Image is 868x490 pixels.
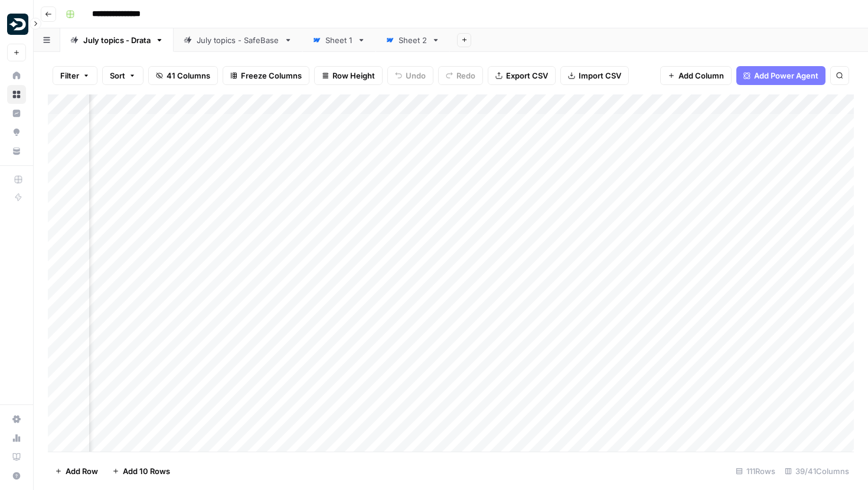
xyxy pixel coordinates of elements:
[456,70,475,81] span: Redo
[506,70,548,81] span: Export CSV
[223,66,309,85] button: Freeze Columns
[197,34,279,46] div: July topics - SafeBase
[780,462,854,481] div: 39/41 Columns
[174,28,302,52] a: July topics - SafeBase
[579,70,621,81] span: Import CSV
[7,447,26,466] a: Learning Hub
[48,462,105,481] button: Add Row
[102,66,143,85] button: Sort
[60,28,174,52] a: July topics - Drata
[7,429,26,447] a: Usage
[105,462,177,481] button: Add 10 Rows
[7,466,26,485] button: Help + Support
[660,66,732,85] button: Add Column
[110,70,125,81] span: Sort
[7,410,26,429] a: Settings
[60,70,79,81] span: Filter
[7,66,26,85] a: Home
[325,34,353,46] div: Sheet 1
[332,70,375,81] span: Row Height
[488,66,556,85] button: Export CSV
[83,34,151,46] div: July topics - Drata
[387,66,433,85] button: Undo
[399,34,427,46] div: Sheet 2
[7,104,26,123] a: Insights
[438,66,483,85] button: Redo
[302,28,376,52] a: Sheet 1
[7,142,26,161] a: Your Data
[376,28,450,52] a: Sheet 2
[123,465,170,477] span: Add 10 Rows
[66,465,98,477] span: Add Row
[314,66,383,85] button: Row Height
[7,14,28,35] img: Drata Logo
[148,66,218,85] button: 41 Columns
[560,66,629,85] button: Import CSV
[731,462,780,481] div: 111 Rows
[167,70,210,81] span: 41 Columns
[53,66,97,85] button: Filter
[7,85,26,104] a: Browse
[406,70,426,81] span: Undo
[736,66,825,85] button: Add Power Agent
[7,123,26,142] a: Opportunities
[241,70,302,81] span: Freeze Columns
[678,70,724,81] span: Add Column
[7,9,26,39] button: Workspace: Drata
[754,70,818,81] span: Add Power Agent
